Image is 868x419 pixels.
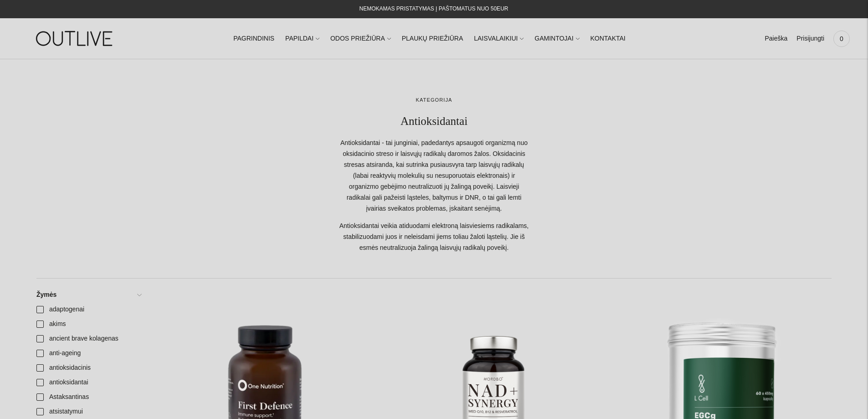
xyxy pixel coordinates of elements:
a: Paieška [765,29,787,49]
span: 0 [835,32,848,45]
a: 0 [833,29,850,49]
a: PLAUKŲ PRIEŽIŪRA [402,29,463,49]
a: antioksidantai [31,375,146,390]
a: ODOS PRIEŽIŪRA [330,29,391,49]
a: PAGRINDINIS [233,29,274,49]
a: akims [31,317,146,331]
a: ancient brave kolagenas [31,331,146,346]
div: NEMOKAMAS PRISTATYMAS Į PAŠTOMATUS NUO 50EUR [360,4,508,15]
a: Žymės [31,288,146,302]
a: antioksidacinis [31,361,146,375]
a: LAISVALAIKIUI [474,29,524,49]
a: anti-ageing [31,346,146,361]
a: adaptogenai [31,302,146,317]
a: PAPILDAI [285,29,319,49]
a: Prisijungti [796,29,824,49]
img: OUTLIVE [18,23,132,54]
a: Astaksantinas [31,390,146,404]
a: atsistatymui [31,404,146,419]
a: GAMINTOJAI [534,29,579,49]
a: KONTAKTAI [590,29,625,49]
